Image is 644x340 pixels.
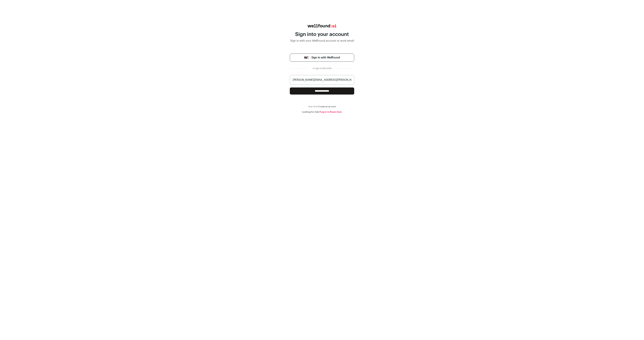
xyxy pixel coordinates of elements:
[290,105,354,108] div: New here?
[290,39,354,43] div: Sign in with your Wellfound account or work email
[311,67,333,70] div: or sign in with email
[320,111,342,113] a: Log in to Raven here
[290,31,354,37] div: Sign into your account
[308,24,336,27] img: wellfound:ai
[311,56,340,60] span: Sign in with Wellfound
[290,111,354,113] div: Looking for Jobs?
[290,75,354,85] input: name@work-email.com
[304,56,309,59] img: wellfound-symbol-flush-black-fb3c872781a75f747ccb3a119075da62bfe97bd399995f84a933054e44a575c4.png
[319,106,336,108] a: Create an account
[290,54,354,62] a: Sign in with Wellfound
